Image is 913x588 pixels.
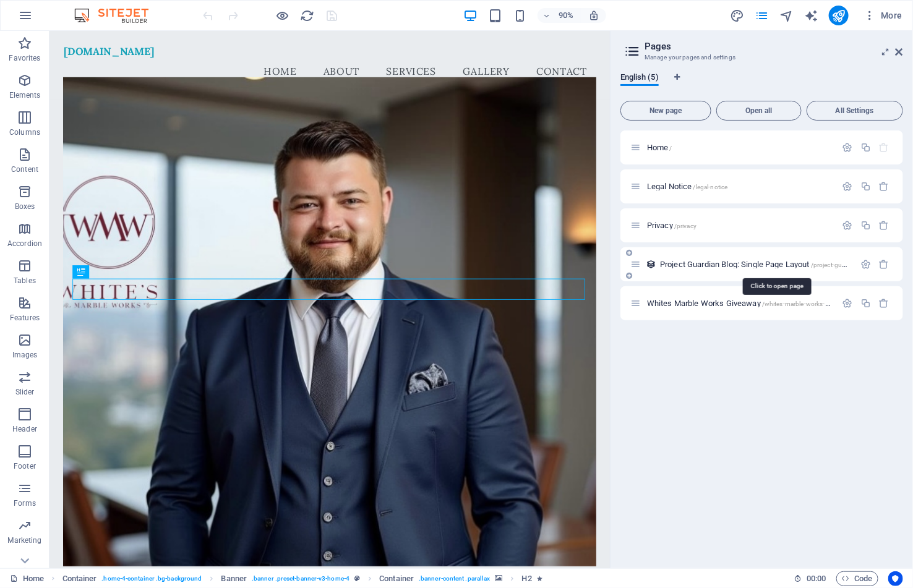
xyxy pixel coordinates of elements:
button: navigator [779,8,794,23]
div: Settings [842,220,853,231]
i: AI Writer [804,9,818,23]
span: / [670,145,672,151]
p: Images [12,350,38,360]
h6: 90% [556,8,576,23]
span: /whites-marble-works-giveaway [762,300,851,307]
span: /project-guardian-blog-item [811,262,888,268]
span: New page [626,107,706,114]
p: Accordion [7,239,42,249]
span: Click to select. Double-click to edit [379,571,414,586]
span: More [864,9,902,22]
nav: breadcrumb [62,571,542,586]
button: pages [755,8,769,23]
h6: Session time [794,571,826,586]
p: Favorites [9,53,40,63]
div: Duplicate [860,298,871,309]
i: This element is a customizable preset [354,575,360,582]
span: Click to open page [647,299,851,308]
span: Click to open page [647,182,727,191]
span: Code [842,571,873,586]
div: Project Guardian Blog: Single Page Layout/project-guardian-blog-item [656,260,854,268]
span: . banner .preset-banner-v3-home-4 [252,571,349,586]
img: Editor Logo [71,8,164,23]
span: Click to select. Double-click to edit [62,571,97,586]
span: Click to select. Double-click to edit [522,571,532,586]
i: Pages (Ctrl+Alt+S) [755,9,769,23]
span: All Settings [812,107,898,114]
i: On resize automatically adjust zoom level to fit chosen device. [588,10,599,21]
p: Forms [14,498,36,508]
button: Usercentrics [888,571,903,586]
div: Remove [879,298,889,309]
p: Slider [15,387,35,397]
p: Features [10,313,40,323]
div: Remove [879,259,889,270]
span: Click to open page [647,221,697,230]
i: This element contains a background [495,575,503,582]
span: 00 00 [807,571,826,586]
span: Click to select. Double-click to edit [221,571,247,586]
span: : [815,574,817,583]
div: Settings [842,181,853,192]
div: Duplicate [860,142,871,153]
button: reload [300,8,315,23]
button: design [730,8,745,23]
h2: Pages [645,41,903,52]
span: . banner-content .parallax [419,571,490,586]
span: Open all [722,107,796,114]
button: Code [836,571,878,586]
span: English (5) [620,70,659,87]
p: Boxes [15,202,35,211]
div: Duplicate [860,181,871,192]
button: More [859,6,907,25]
h3: Manage your pages and settings [645,52,878,63]
button: Click here to leave preview mode and continue editing [275,8,290,23]
span: Project Guardian Blog: Single Page Layout [660,260,888,269]
div: Privacy/privacy [643,221,836,229]
div: Language Tabs [620,72,903,96]
p: Elements [9,90,41,100]
a: Click to cancel selection. Double-click to open Pages [10,571,44,586]
div: Home/ [643,143,836,151]
button: publish [829,6,849,25]
button: All Settings [807,101,903,121]
div: Legal Notice/legal-notice [643,182,836,190]
span: /privacy [674,223,697,229]
div: Settings [842,142,853,153]
i: Publish [831,9,846,23]
i: Navigator [779,9,794,23]
div: The startpage cannot be deleted [879,142,889,153]
div: Remove [879,220,889,231]
span: Click to open page [647,143,672,152]
button: text_generator [804,8,819,23]
div: Whites Marble Works Giveaway/whites-marble-works-giveaway [643,299,836,307]
button: New page [620,101,711,121]
span: /legal-notice [693,184,728,190]
div: Settings [860,259,871,270]
button: 90% [538,8,581,23]
p: Tables [14,276,36,286]
div: This layout is used as a template for all items (e.g. a blog post) of this collection. The conten... [646,259,656,270]
p: Footer [14,461,36,471]
p: Columns [9,127,40,137]
div: Remove [879,181,889,192]
p: Content [11,164,38,174]
span: . home-4-container .bg-background [101,571,202,586]
p: Header [12,424,37,434]
div: Duplicate [860,220,871,231]
p: Marketing [7,535,41,545]
div: Settings [842,298,853,309]
button: Open all [716,101,802,121]
i: Element contains an animation [537,575,542,582]
i: Reload page [301,9,315,23]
